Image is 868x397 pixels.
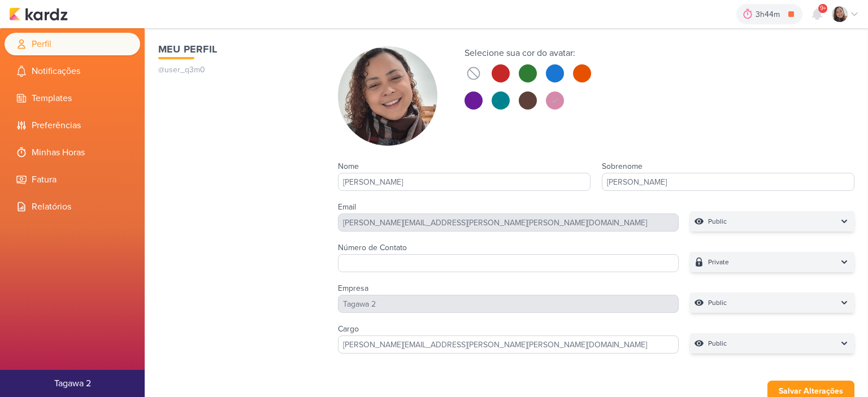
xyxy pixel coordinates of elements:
li: Preferências [5,114,140,137]
li: Perfil [5,33,140,55]
p: @user_q3m0 [158,64,315,76]
li: Minhas Horas [5,141,140,164]
img: Sharlene Khoury [338,46,437,146]
label: Número de Contato [338,243,407,252]
label: Sobrenome [602,162,643,171]
label: Nome [338,162,359,171]
li: Notificações [5,60,140,82]
button: Public [690,293,854,313]
p: Public [708,338,727,349]
button: Public [690,333,854,354]
div: Selecione sua cor do avatar: [465,46,591,60]
img: kardz.app [9,7,68,21]
div: 3h44m [756,8,783,20]
p: Public [708,297,727,308]
span: 9+ [820,4,826,13]
li: Templates [5,87,140,110]
img: Sharlene Khoury [832,6,848,22]
label: Empresa [338,283,368,293]
h1: Meu Perfil [158,42,315,57]
p: Private [708,256,729,268]
li: Relatórios [5,195,140,218]
button: Public [690,211,854,232]
li: Fatura [5,168,140,191]
label: Email [338,202,356,212]
label: Cargo [338,324,359,334]
div: [PERSON_NAME][EMAIL_ADDRESS][PERSON_NAME][PERSON_NAME][DOMAIN_NAME] [338,213,679,232]
p: Public [708,216,727,227]
button: Private [690,252,854,272]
